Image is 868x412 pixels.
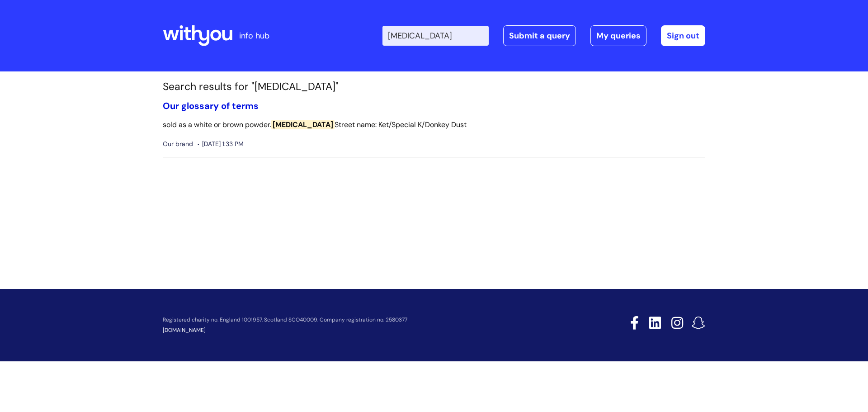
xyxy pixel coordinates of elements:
a: [DOMAIN_NAME] [163,327,206,334]
input: Search [382,26,489,46]
a: My queries [590,25,646,46]
span: Our brand [163,138,193,150]
a: Submit a query [503,25,576,46]
div: | - [382,25,705,46]
p: Registered charity no. England 1001957, Scotland SCO40009. Company registration no. 2580377 [163,317,566,323]
span: [MEDICAL_DATA] [271,120,335,129]
span: [DATE] 1:33 PM [198,138,244,150]
p: info hub [239,28,269,43]
a: Our glossary of terms [163,100,259,112]
p: sold as a white or brown powder. Street name: Ket/Special K/Donkey Dust [163,118,705,132]
a: Sign out [661,25,705,46]
h1: Search results for "[MEDICAL_DATA]" [163,81,705,93]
